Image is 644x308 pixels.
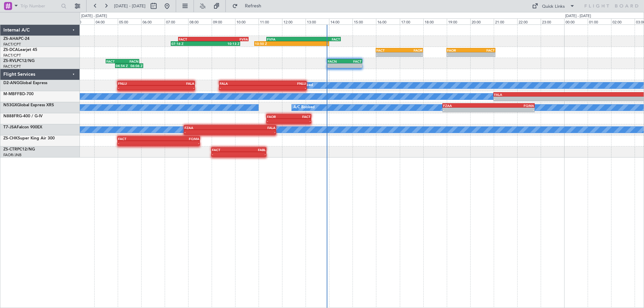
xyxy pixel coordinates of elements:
div: FALA [156,81,195,85]
div: - [292,42,328,46]
div: FACT [212,148,239,152]
div: FALA [230,126,275,130]
button: Refresh [229,1,269,11]
div: FQMA [159,137,199,141]
div: FACT [471,48,495,52]
div: - [399,53,422,57]
div: 13:00 [306,18,329,24]
div: 11:00 [259,18,282,24]
a: ZS-AHAPC-24 [3,37,30,41]
div: FZAA [443,104,488,108]
div: FACT [304,37,340,41]
div: 03:00 [71,18,94,24]
div: FAOR [399,48,422,52]
div: 07:16 Z [171,42,206,46]
div: - [443,108,488,112]
span: T7-JSA [3,125,17,129]
div: 10:00 [235,18,259,24]
a: T7-JSAFalcon 900EX [3,125,42,129]
div: FNLU [118,81,156,85]
span: M-MBFF [3,92,19,96]
div: FACT [344,59,362,63]
div: [DATE] - [DATE] [565,13,591,19]
a: M-MBFFBD-700 [3,92,34,96]
div: - [376,53,399,57]
div: - [159,141,199,145]
div: - [118,86,156,90]
div: FACT [118,137,159,141]
div: - [156,86,195,90]
div: 10:50 Z [255,42,291,46]
div: 04:00 [94,18,118,24]
div: FALA [220,81,263,85]
div: - [289,119,311,123]
div: FVFA [267,37,304,41]
div: 17:00 [400,18,423,24]
div: 16:00 [376,18,399,24]
div: 14:00 [329,18,353,24]
div: - [118,141,159,145]
a: FACT/CPT [3,64,21,69]
a: ZS-CHKSuper King Air 300 [3,136,55,140]
span: ZS-CTR [3,147,17,151]
div: 06:00 [141,18,165,24]
div: 04:54 Z [116,64,129,68]
div: - [239,152,266,156]
a: FACT/CPT [3,42,21,47]
span: D2-ANG [3,81,19,85]
span: N53GX [3,103,17,107]
span: N888FR [3,114,19,118]
span: [DATE] - [DATE] [114,3,146,9]
a: ZS-DCALearjet 45 [3,48,37,52]
div: - [230,130,275,134]
div: FACT [376,48,399,52]
span: ZS-RVL [3,59,17,63]
div: A/C Booked [293,103,315,113]
div: 00:00 [564,18,588,24]
a: FACT/CPT [3,53,21,58]
div: 15:00 [353,18,376,24]
div: FACN [328,59,345,63]
div: 06:06 Z [129,64,143,68]
div: Quick Links [542,3,565,10]
a: N888FRG-400 / G-IV [3,114,43,118]
button: Quick Links [529,1,578,11]
div: 12:00 [282,18,306,24]
div: FQMA [488,104,534,108]
div: 18:00 [423,18,447,24]
div: 19:00 [447,18,470,24]
div: 20:00 [470,18,494,24]
input: Trip Number [20,1,59,11]
span: ZS-DCA [3,48,18,52]
div: FAOR [447,48,471,52]
div: - [471,53,495,57]
div: FNLU [263,81,306,85]
div: 01:00 [588,18,611,24]
div: - [184,130,230,134]
div: - [212,152,239,156]
span: ZS-CHK [3,136,18,140]
div: FACT [106,59,122,63]
a: ZS-CTRPC12/NG [3,147,35,151]
div: 21:00 [494,18,517,24]
div: - [267,119,289,123]
div: FACT [289,115,311,119]
div: FABL [239,148,266,152]
a: ZS-RVLPC12/NG [3,59,35,63]
span: Refresh [239,4,267,8]
div: FACN [122,59,139,63]
a: D2-ANGGlobal Express [3,81,47,85]
div: - [488,108,534,112]
div: 23:00 [541,18,564,24]
a: FAOR/JNB [3,152,21,158]
div: 22:00 [517,18,541,24]
div: - [494,97,614,101]
div: - [344,64,362,68]
div: FALA [494,93,614,97]
div: 10:13 Z [205,42,239,46]
div: FZAA [184,126,230,130]
div: [DATE] - [DATE] [81,13,107,19]
div: FVFA [213,37,248,41]
div: - [220,86,263,90]
a: N53GXGlobal Express XRS [3,103,54,107]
